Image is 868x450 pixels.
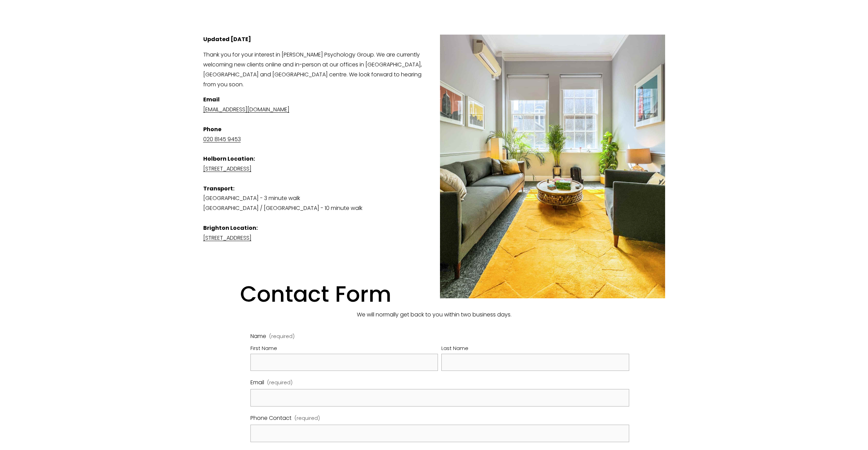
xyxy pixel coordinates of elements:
a: [STREET_ADDRESS] [203,165,251,173]
strong: Email [203,96,220,103]
h1: Contact Form [203,254,665,308]
a: [STREET_ADDRESS] [203,234,251,242]
div: Last Name [441,344,629,354]
span: (required) [269,334,295,339]
div: First Name [250,344,438,354]
strong: Holborn Location: [203,155,255,163]
span: Name [250,332,266,341]
strong: Phone [203,125,221,133]
p: Thank you for your interest in [PERSON_NAME] Psychology Group. We are currently welcoming new cli... [203,50,665,89]
span: Email [250,378,264,388]
strong: Transport: [203,185,234,192]
span: Phone Contact [250,413,292,423]
strong: Brighton Location: [203,224,258,232]
span: (required) [267,378,293,387]
span: (required) [295,414,320,423]
strong: Updated [DATE] [203,35,251,43]
p: We will normally get back to you within two business days. [203,310,665,320]
a: 020 8145 9453 [203,135,241,143]
p: [GEOGRAPHIC_DATA] - 3 minute walk [GEOGRAPHIC_DATA] / [GEOGRAPHIC_DATA] - 10 minute walk [203,95,665,243]
a: [EMAIL_ADDRESS][DOMAIN_NAME] [203,105,289,113]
